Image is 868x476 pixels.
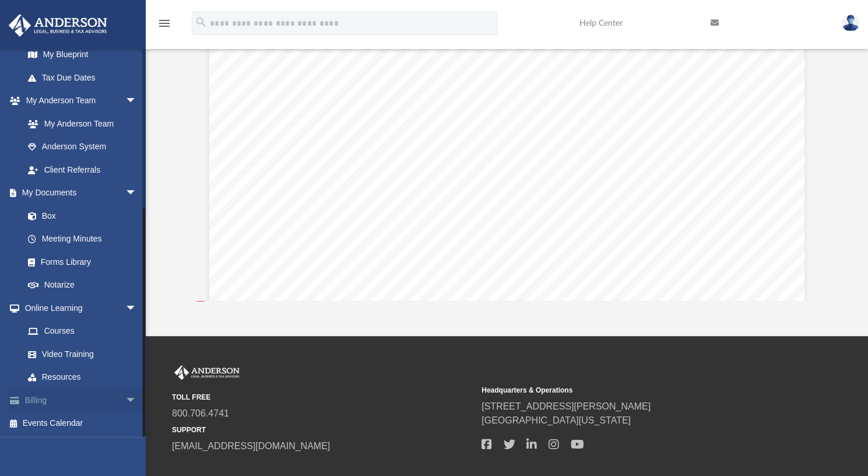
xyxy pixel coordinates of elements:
a: Notarize [16,274,149,297]
img: Anderson Advisors Platinum Portal [172,365,242,380]
a: Box [16,204,143,228]
span: arrow_drop_down [125,388,149,412]
i: menu [157,16,171,30]
a: My Documentsarrow_drop_down [8,181,149,205]
a: Resources [16,366,149,389]
a: Video Training [16,342,143,366]
a: menu [157,22,171,30]
a: Forms Library [16,250,143,274]
a: My Anderson Team [16,112,143,135]
a: [GEOGRAPHIC_DATA][US_STATE] [482,415,631,425]
a: Client Referrals [16,158,149,181]
a: 800.706.4741 [172,408,229,418]
a: Anderson System [16,135,149,159]
a: Events Calendar [8,412,154,435]
small: Headquarters & Operations [482,385,783,395]
small: SUPPORT [172,425,473,435]
span: arrow_drop_down [125,296,149,320]
a: [EMAIL_ADDRESS][DOMAIN_NAME] [172,441,330,451]
span: arrow_drop_down [125,181,149,205]
small: TOLL FREE [172,392,473,402]
a: [STREET_ADDRESS][PERSON_NAME] [482,401,651,411]
img: User Pic [842,15,859,32]
a: Billingarrow_drop_down [8,388,154,412]
a: My Anderson Teamarrow_drop_down [8,89,149,113]
a: My Blueprint [16,43,149,66]
a: Courses [16,320,149,343]
a: Online Learningarrow_drop_down [8,296,149,320]
img: Anderson Advisors Platinum Portal [5,14,111,37]
i: search [195,16,208,29]
span: arrow_drop_down [125,89,149,113]
a: Meeting Minutes [16,228,149,251]
a: Tax Due Dates [16,66,154,89]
